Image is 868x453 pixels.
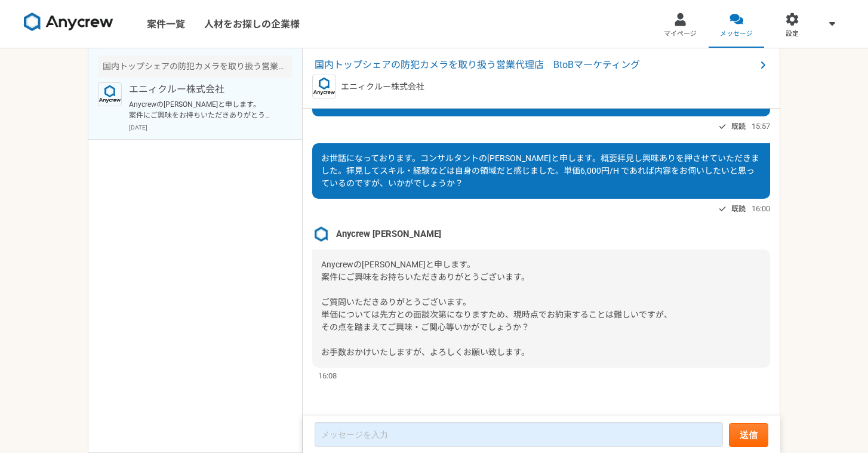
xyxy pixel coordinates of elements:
span: お世話になっております。コンサルタントの[PERSON_NAME]と申します。概要拝見し興味ありを押させていただきました。拝見してスキル・経験などは自身の領域だと感じました。単価6,000円/H... [321,153,759,188]
div: 国内トップシェアの防犯カメラを取り扱う営業代理店 BtoBマーケティング [98,56,293,78]
span: 16:00 [752,203,770,214]
img: %E3%82%B9%E3%82%AF%E3%83%AA%E3%83%BC%E3%83%B3%E3%82%B7%E3%83%A7%E3%83%83%E3%83%88_2025-08-07_21.4... [312,226,330,244]
p: エニィクルー株式会社 [129,82,276,97]
img: logo_text_blue_01.png [312,75,336,98]
span: 16:08 [318,370,337,381]
img: logo_text_blue_01.png [98,82,122,106]
span: 設定 [786,29,799,39]
span: 国内トップシェアの防犯カメラを取り扱う営業代理店 BtoBマーケティング [315,58,756,72]
img: 8DqYSo04kwAAAAASUVORK5CYII= [24,13,113,32]
p: エニィクルー株式会社 [341,81,424,93]
span: マイページ [664,29,697,39]
span: メッセージ [720,29,753,39]
button: 送信 [729,423,768,447]
span: Anycrewの[PERSON_NAME]と申します。 案件にご興味をお持ちいただきありがとうございます。 ご質問いただきありがとうございます。 単価については先方との面談次第になりますため、現... [321,260,672,357]
span: 15:57 [752,121,770,132]
span: 既読 [731,119,746,134]
span: 既読 [731,202,746,216]
p: Anycrewの[PERSON_NAME]と申します。 案件にご興味をお持ちいただきありがとうございます。 ご質問いただきありがとうございます。 単価については先方との面談次第になりますため、現... [129,99,276,121]
span: Anycrew [PERSON_NAME] [336,227,441,241]
p: [DATE] [129,123,293,132]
